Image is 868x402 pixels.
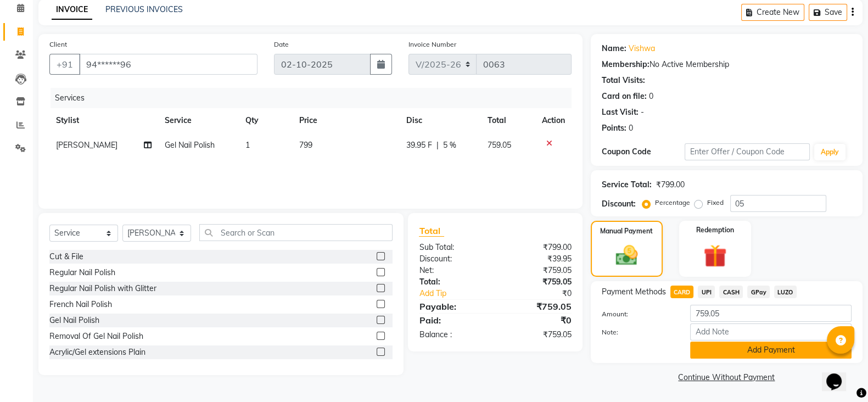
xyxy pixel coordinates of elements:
[495,242,580,253] div: ₹799.00
[593,309,682,319] label: Amount:
[535,108,572,133] th: Action
[629,43,655,54] a: Vishwa
[602,107,639,118] div: Last Visit:
[56,140,117,150] span: [PERSON_NAME]
[719,286,743,298] span: CASH
[49,251,83,263] div: Cut & File
[293,108,400,133] th: Price
[602,122,626,134] div: Points:
[602,59,649,70] div: Membership:
[411,242,495,253] div: Sub Total:
[747,286,770,298] span: GPay
[696,242,733,270] img: _gift.svg
[411,276,495,288] div: Total:
[495,314,580,327] div: ₹0
[809,4,847,21] button: Save
[411,265,495,276] div: Net:
[411,314,495,327] div: Paid:
[49,315,99,326] div: Gel Nail Polish
[649,91,653,102] div: 0
[641,107,644,118] div: -
[495,329,580,340] div: ₹759.05
[593,327,682,337] label: Note:
[443,139,456,151] span: 5 %
[481,108,535,133] th: Total
[774,286,797,298] span: LUZO
[165,140,215,150] span: Gel Nail Polish
[411,329,495,340] div: Balance :
[400,108,481,133] th: Disc
[488,140,511,150] span: 759.05
[49,299,112,310] div: French Nail Polish
[593,372,860,383] a: Continue Without Payment
[600,226,653,236] label: Manual Payment
[49,54,80,75] button: +91
[602,43,626,54] div: Name:
[495,276,580,288] div: ₹759.05
[602,146,685,158] div: Coupon Code
[245,140,250,150] span: 1
[105,4,183,14] a: PREVIOUS INVOICES
[602,198,636,210] div: Discount:
[49,40,67,49] label: Client
[602,59,852,70] div: No Active Membership
[49,331,143,342] div: Removal Of Gel Nail Polish
[602,75,645,86] div: Total Visits:
[822,358,857,391] iframe: chat widget
[419,225,444,237] span: Total
[49,283,156,294] div: Regular Nail Polish with Glitter
[609,243,645,268] img: _cash.svg
[408,40,456,49] label: Invoice Number
[199,224,393,241] input: Search or Scan
[696,225,734,235] label: Redemption
[656,179,685,191] div: ₹799.00
[741,4,804,21] button: Create New
[670,286,694,298] span: CARD
[509,288,580,299] div: ₹0
[495,300,580,313] div: ₹759.05
[602,179,652,191] div: Service Total:
[406,139,432,151] span: 39.95 F
[158,108,239,133] th: Service
[411,288,509,299] a: Add Tip
[411,300,495,313] div: Payable:
[436,139,439,151] span: |
[49,347,145,358] div: Acrylic/Gel extensions Plain
[274,40,289,49] label: Date
[51,88,580,108] div: Services
[655,198,690,208] label: Percentage
[814,144,845,160] button: Apply
[690,342,852,359] button: Add Payment
[49,267,115,278] div: Regular Nail Polish
[698,286,715,298] span: UPI
[602,286,666,298] span: Payment Methods
[49,108,158,133] th: Stylist
[79,54,257,75] input: Search by Name/Mobile/Email/Code
[685,143,810,160] input: Enter Offer / Coupon Code
[690,323,852,340] input: Add Note
[495,265,580,276] div: ₹759.05
[495,253,580,265] div: ₹39.95
[707,198,724,208] label: Fixed
[239,108,293,133] th: Qty
[602,91,647,102] div: Card on file:
[690,305,852,322] input: Amount
[629,122,633,134] div: 0
[299,140,312,150] span: 799
[411,253,495,265] div: Discount:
